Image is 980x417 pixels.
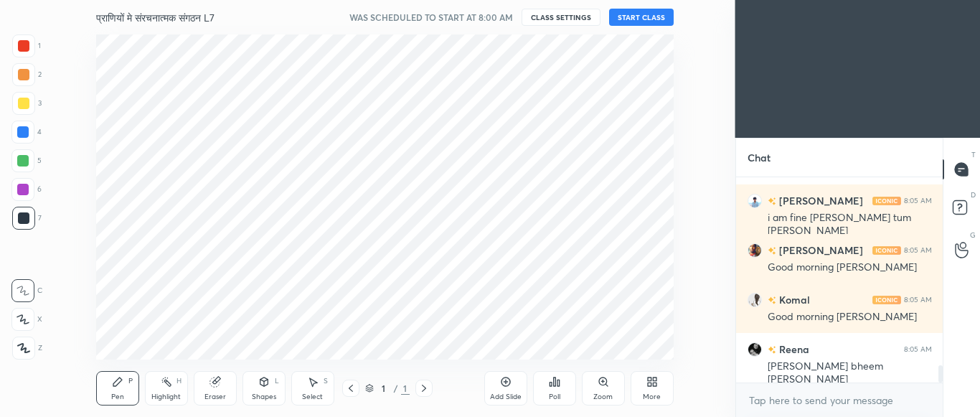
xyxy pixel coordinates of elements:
[748,342,762,357] img: 41b7cf3868414b8281c4fd8b848af575.jpg
[776,342,809,357] h6: Reena
[128,378,133,385] div: P
[11,308,42,331] div: X
[748,293,762,307] img: 45d3368bcebc47559986b9cbf780ce8d.jpg
[748,194,762,208] img: 66ab37145441421c944dd145565eab11.jpg
[302,393,323,400] div: Select
[768,211,932,238] div: i am fine [PERSON_NAME] tum [PERSON_NAME]
[377,384,391,393] div: 1
[768,197,776,205] img: no-rating-badge.077c3623.svg
[12,337,42,360] div: Z
[776,193,863,208] h6: [PERSON_NAME]
[11,121,42,144] div: 4
[970,230,976,240] p: G
[549,393,560,400] div: Poll
[12,63,42,86] div: 2
[736,177,943,383] div: grid
[12,34,41,57] div: 1
[111,393,124,400] div: Pen
[904,296,932,304] div: 8:05 AM
[11,178,42,201] div: 6
[768,261,932,275] div: Good morning [PERSON_NAME]
[736,139,782,177] p: Chat
[96,11,215,24] h4: प्राणियों मे संरचनात्मक संगठन L7
[593,393,613,400] div: Zoom
[324,378,328,385] div: S
[768,296,776,304] img: no-rating-badge.077c3623.svg
[776,292,810,307] h6: Komal
[776,243,863,258] h6: [PERSON_NAME]
[176,378,182,385] div: H
[394,384,398,393] div: /
[12,92,42,115] div: 3
[11,149,42,172] div: 5
[401,382,410,395] div: 1
[971,189,976,200] p: D
[204,393,226,400] div: Eraser
[904,246,932,255] div: 8:05 AM
[872,197,901,205] img: iconic-light.a09c19a4.png
[904,197,932,205] div: 8:05 AM
[11,279,42,302] div: C
[349,11,513,24] h5: WAS SCHEDULED TO START AT 8:00 AM
[522,9,600,26] button: CLASS SETTINGS
[872,246,901,255] img: iconic-light.a09c19a4.png
[971,149,976,160] p: T
[904,345,932,354] div: 8:05 AM
[252,393,276,400] div: Shapes
[275,378,279,385] div: L
[768,247,776,255] img: no-rating-badge.077c3623.svg
[768,346,776,354] img: no-rating-badge.077c3623.svg
[609,9,674,26] button: START CLASS
[748,243,762,258] img: c2f53970d32d4c469880be445a93addf.jpg
[643,393,661,400] div: More
[12,207,42,230] div: 7
[151,393,181,400] div: Highlight
[768,360,932,387] div: [PERSON_NAME] bheem [PERSON_NAME]
[768,310,932,324] div: Good morning [PERSON_NAME]
[872,296,901,304] img: iconic-light.a09c19a4.png
[490,393,522,400] div: Add Slide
